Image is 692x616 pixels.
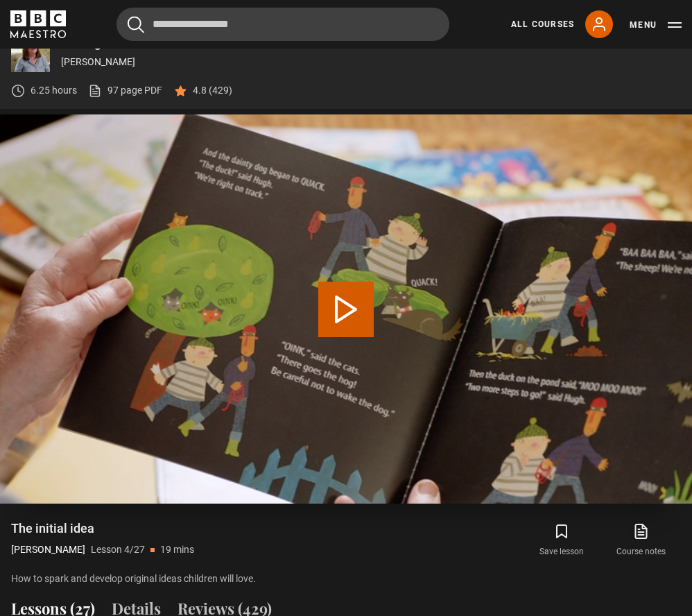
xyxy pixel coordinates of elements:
[61,37,681,49] p: Writing Children's Picture Books
[602,520,681,561] a: Course notes
[318,282,374,337] button: Play Lesson The initial idea
[116,8,449,41] input: Search
[160,542,194,557] p: 19 mins
[630,18,682,32] button: Toggle navigation
[193,83,232,98] p: 4.8 (429)
[88,83,162,98] a: 97 page PDF
[11,572,681,586] p: How to spark and develop original ideas children will love.
[91,542,145,557] p: Lesson 4/27
[61,55,681,69] p: [PERSON_NAME]
[11,520,194,537] h1: The initial idea
[10,10,66,38] svg: BBC Maestro
[11,542,85,557] p: [PERSON_NAME]
[128,16,144,33] button: Submit the search query
[522,520,601,561] button: Save lesson
[511,18,574,31] a: All Courses
[31,83,77,98] p: 6.25 hours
